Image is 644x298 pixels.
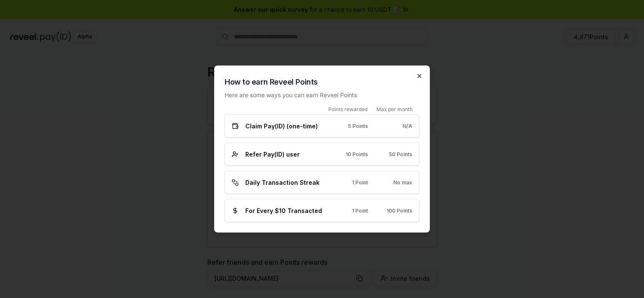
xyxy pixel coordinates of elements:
span: 5 Points [348,122,368,129]
span: 1 Point [352,207,368,214]
span: 100 Points [386,207,412,214]
span: Claim Pay(ID) (one-time) [245,122,318,130]
span: Max per month [376,106,413,113]
span: Daily Transaction Streak [245,178,319,187]
span: Points rewarded [328,106,368,113]
h2: How to earn Reveel Points [225,76,419,88]
p: Here are some ways you can earn Reveel Points [225,90,419,99]
span: No max [393,179,412,186]
span: 1 Point [352,179,368,186]
span: For Every $10 Transacted [245,206,322,215]
span: 10 Points [346,151,368,157]
span: Refer Pay(ID) user [245,150,300,159]
span: 50 Points [389,151,412,157]
span: N/A [402,122,412,129]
